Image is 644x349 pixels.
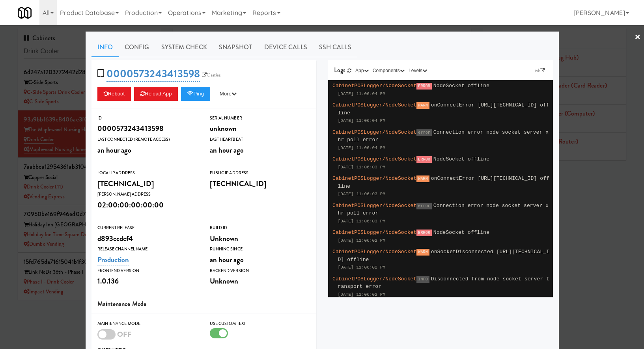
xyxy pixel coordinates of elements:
span: CabinetPOSLogger/NodeSocket [332,249,416,255]
div: Running Since [210,245,310,253]
div: Unknown [210,274,310,288]
button: Ping [181,87,210,101]
span: [DATE] 11:06:04 PM [338,118,386,123]
span: OFF [117,329,132,340]
span: CabinetPOSLogger/NodeSocket [332,276,416,282]
span: [DATE] 11:06:03 PM [338,219,386,224]
div: Public IP Address [210,169,310,177]
span: NodeSocket offline [433,156,489,162]
span: ERROR [416,83,432,90]
div: 1.0.136 [97,274,198,288]
span: [DATE] 11:06:02 PM [338,265,386,270]
a: Castles [200,71,222,79]
span: onConnectError [URL][TECHNICAL_ID] offline [338,102,550,116]
div: Serial Number [210,114,310,122]
span: [DATE] 11:06:03 PM [338,165,386,170]
a: Info [91,37,119,57]
span: [DATE] 11:06:04 PM [338,146,386,150]
div: Backend Version [210,267,310,275]
span: an hour ago [210,145,244,155]
span: NodeSocket offline [433,230,489,235]
div: Maintenance Mode [97,320,198,328]
button: Levels [407,67,429,75]
span: CabinetPOSLogger/NodeSocket [332,175,416,181]
span: [DATE] 11:06:02 PM [338,292,386,297]
span: CabinetPOSLogger/NodeSocket [332,156,416,162]
span: an hour ago [210,254,244,265]
img: Micromart [18,6,32,20]
div: 02:00:00:00:00:00 [97,198,198,212]
a: × [635,25,641,50]
span: Disconnected from node socket server transport error [338,276,550,290]
span: NodeSocket offline [433,83,489,89]
span: ERROR [416,230,432,236]
span: Connection error node socket server xhr poll error [338,203,549,216]
div: Frontend Version [97,267,198,275]
span: ERROR [416,156,432,163]
span: [DATE] 11:06:03 PM [338,192,386,196]
div: 0000573243413598 [97,122,198,135]
span: [DATE] 11:06:04 PM [338,91,386,96]
span: [DATE] 11:06:02 PM [338,238,386,243]
div: d893ccdcf4 [97,232,198,245]
a: 0000573243413598 [106,66,200,82]
a: Snapshot [213,37,258,57]
div: Last Heartbeat [210,136,310,144]
div: [TECHNICAL_ID] [210,177,310,190]
div: Release Channel Name [97,245,198,253]
span: CabinetPOSLogger/NodeSocket [332,203,416,209]
div: Last Connected (Remote Access) [97,136,198,144]
span: WARN [416,102,429,109]
span: error [416,129,432,136]
div: Local IP Address [97,169,198,177]
a: Production [97,254,129,265]
span: CabinetPOSLogger/NodeSocket [332,83,416,89]
span: Logs [334,65,345,75]
span: CabinetPOSLogger/NodeSocket [332,129,416,135]
button: More [213,87,243,101]
a: System Check [155,37,213,57]
span: CabinetPOSLogger/NodeSocket [332,102,416,108]
div: Use Custom Text [210,320,310,328]
span: Connection error node socket server xhr poll error [338,129,549,143]
span: error [416,203,432,209]
button: Reboot [97,87,131,101]
span: INFO [416,276,429,283]
div: unknown [210,122,310,135]
a: SSH Calls [313,37,357,57]
span: CabinetPOSLogger/NodeSocket [332,230,416,235]
span: Maintenance Mode [97,299,147,308]
button: Reload App [134,87,178,101]
button: Components [371,67,407,75]
div: Current Release [97,224,198,232]
div: Unknown [210,232,310,245]
button: App [353,67,371,75]
span: onConnectError [URL][TECHNICAL_ID] offline [338,175,550,189]
span: WARN [416,175,429,182]
a: Device Calls [258,37,313,57]
span: an hour ago [97,145,132,155]
span: onSocketDisconnected [URL][TECHNICAL_ID] offline [338,249,550,263]
div: [TECHNICAL_ID] [97,177,198,190]
span: WARN [416,249,429,256]
div: ID [97,114,198,122]
a: Link [530,67,547,75]
div: Build Id [210,224,310,232]
a: Config [119,37,155,57]
div: [PERSON_NAME] Address [97,190,198,198]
